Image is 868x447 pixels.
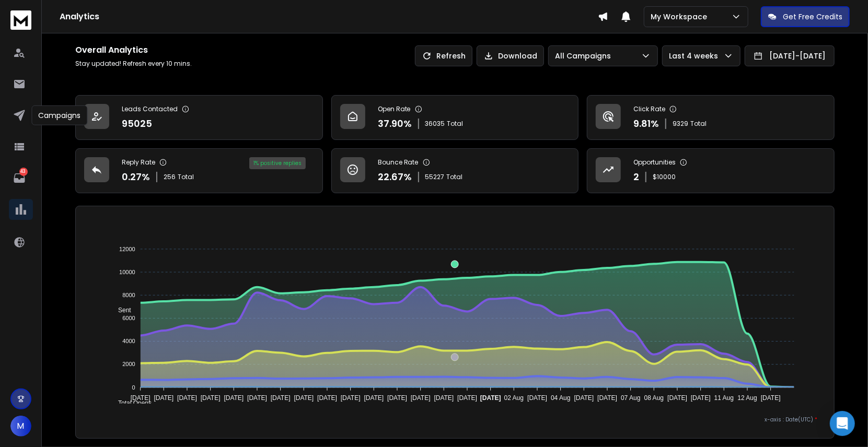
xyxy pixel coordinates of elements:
p: 2 [633,170,639,184]
p: All Campaigns [555,51,615,61]
p: My Workspace [651,11,711,22]
p: Click Rate [633,105,665,113]
tspan: [DATE] [294,394,314,402]
span: Total [690,120,707,128]
tspan: 12 Aug [738,394,757,402]
tspan: [DATE] [247,394,267,402]
tspan: [DATE] [598,394,618,402]
a: Open Rate37.90%36035Total [331,95,579,140]
tspan: [DATE] [480,394,501,402]
div: 1 % positive replies [249,157,306,169]
p: Opportunities [633,158,676,167]
tspan: [DATE] [364,394,384,402]
tspan: 07 Aug [621,394,640,402]
h1: Overall Analytics [75,44,192,56]
tspan: [DATE] [341,394,361,402]
a: Opportunities2$10000 [587,148,835,193]
a: Click Rate9.81%9329Total [587,95,835,140]
button: Refresh [415,45,472,66]
button: M [10,416,31,437]
tspan: 6000 [122,315,135,321]
p: Bounce Rate [378,158,419,167]
tspan: 11 Aug [714,394,734,402]
tspan: [DATE] [691,394,711,402]
tspan: [DATE] [154,394,174,402]
a: Leads Contacted95025 [75,95,323,140]
tspan: [DATE] [457,394,477,402]
img: logo [10,10,31,30]
span: Total [447,120,464,128]
a: 43 [9,168,30,189]
p: 0.27 % [122,170,150,184]
span: Total [178,173,194,181]
p: Stay updated! Refresh every 10 mins. [75,60,192,68]
h1: Analytics [60,10,598,23]
a: Reply Rate0.27%256Total1% positive replies [75,148,323,193]
tspan: 8000 [122,292,135,298]
tspan: 4000 [122,338,135,344]
tspan: [DATE] [761,394,781,402]
p: Leads Contacted [122,105,178,113]
tspan: [DATE] [271,394,291,402]
span: Total Opens [110,399,152,407]
span: 36035 [425,120,445,128]
tspan: [DATE] [527,394,547,402]
p: Last 4 weeks [669,51,722,61]
p: x-axis : Date(UTC) [92,416,817,424]
span: 55227 [425,173,445,181]
tspan: 2000 [122,361,135,368]
tspan: 0 [132,384,135,391]
span: Sent [110,307,131,314]
tspan: 08 Aug [644,394,664,402]
p: 9.81 % [633,116,659,131]
p: Get Free Credits [783,11,842,22]
a: Bounce Rate22.67%55227Total [331,148,579,193]
button: [DATE]-[DATE] [745,45,835,66]
tspan: [DATE] [574,394,594,402]
button: Get Free Credits [761,6,850,27]
div: Campaigns [31,105,87,125]
tspan: 12000 [119,246,135,252]
span: Total [447,173,463,181]
p: 43 [19,168,28,176]
p: 37.90 % [378,116,412,131]
span: 9329 [673,120,688,128]
tspan: 10000 [119,269,135,275]
tspan: 02 Aug [504,394,524,402]
div: Open Intercom Messenger [830,411,855,436]
tspan: [DATE] [387,394,407,402]
p: Reply Rate [122,158,155,167]
tspan: [DATE] [411,394,431,402]
tspan: [DATE] [224,394,244,402]
tspan: [DATE] [177,394,197,402]
p: 95025 [122,116,152,131]
p: Download [498,51,537,61]
p: 22.67 % [378,170,412,184]
tspan: [DATE] [668,394,688,402]
tspan: 04 Aug [551,394,570,402]
p: $ 10000 [653,173,676,181]
p: Refresh [436,51,466,61]
tspan: [DATE] [131,394,151,402]
span: 256 [164,173,176,181]
button: Download [477,45,544,66]
p: Open Rate [378,105,411,113]
tspan: [DATE] [317,394,337,402]
tspan: [DATE] [434,394,454,402]
tspan: [DATE] [201,394,221,402]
